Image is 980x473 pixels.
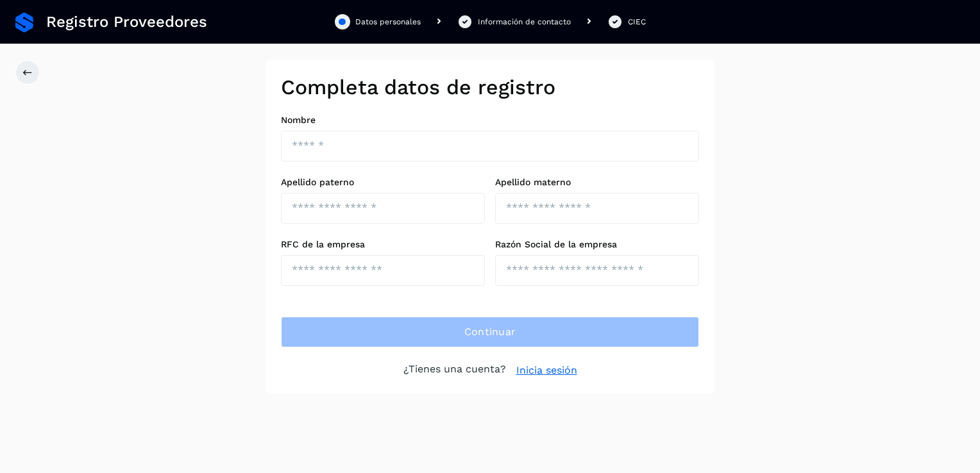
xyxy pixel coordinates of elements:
label: Apellido materno [495,177,699,188]
div: Información de contacto [478,16,571,28]
button: Continuar [281,317,699,347]
label: Nombre [281,115,699,126]
span: Registro Proveedores [46,13,207,31]
div: CIEC [628,16,646,28]
a: Inicia sesión [516,363,577,378]
label: Razón Social de la empresa [495,239,699,250]
label: RFC de la empresa [281,239,485,250]
div: Datos personales [355,16,421,28]
p: ¿Tienes una cuenta? [403,363,506,378]
span: Continuar [464,325,516,339]
h2: Completa datos de registro [281,75,699,99]
label: Apellido paterno [281,177,485,188]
